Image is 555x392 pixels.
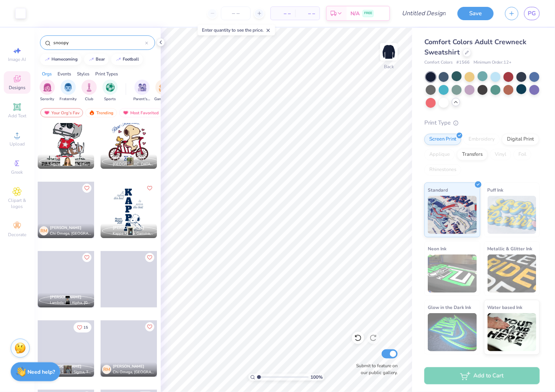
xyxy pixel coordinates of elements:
button: Like [74,322,91,333]
button: Save [457,7,494,20]
img: Sports Image [106,83,115,92]
div: Most Favorited [119,108,162,117]
span: FREE [364,11,372,16]
span: Comfort Colors [424,59,453,66]
span: Water based Ink [488,303,523,311]
button: filter button [102,80,118,102]
img: trend_line.gif [115,57,122,62]
span: [PERSON_NAME] [50,364,82,369]
span: Sports [104,96,116,102]
button: homecoming [40,54,82,65]
span: [PERSON_NAME] [50,294,82,300]
span: [PERSON_NAME] [113,156,144,161]
span: 15 [83,326,88,330]
div: Your Org's Fav [40,108,83,117]
span: Puff Ink [488,186,504,194]
div: Print Type [424,118,540,127]
img: Metallic & Glitter Ink [488,254,537,293]
button: Like [82,253,91,262]
span: Glow in the Dark Ink [428,303,471,311]
a: PG [524,7,540,20]
img: Sorority Image [43,83,52,92]
div: Transfers [457,149,488,160]
span: Image AI [8,56,26,62]
input: – – [221,6,251,20]
div: Events [58,70,71,77]
div: Vinyl [490,149,511,160]
div: Enter quantity to see the price. [198,25,275,35]
button: bear [84,54,109,65]
span: Decorate [8,232,26,238]
span: Upload [10,141,25,147]
img: Parent's Weekend Image [138,83,147,92]
span: Lambda Chi Alpha, [GEOGRAPHIC_DATA][US_STATE] at [GEOGRAPHIC_DATA] [50,300,91,306]
img: Back [381,44,397,59]
img: trend_line.gif [88,57,94,62]
span: – – [275,10,291,18]
img: Standard [428,196,477,234]
div: homecoming [52,57,78,61]
span: [PERSON_NAME] [50,225,82,230]
button: Like [145,322,154,331]
span: Metallic & Glitter Ink [488,245,533,253]
span: Sigma Sigma Sigma, The College of [US_STATE] [50,370,91,375]
div: Print Types [95,70,118,77]
span: Chi Omega, [GEOGRAPHIC_DATA] [113,370,154,375]
div: filter for Sports [102,80,118,102]
button: filter button [154,80,172,102]
strong: Need help? [28,368,55,376]
img: Water based Ink [488,313,537,351]
input: Try "Alpha" [53,39,145,46]
span: Kappa Kappa Gamma, [GEOGRAPHIC_DATA] [113,231,154,237]
div: RM [39,226,48,235]
span: [GEOGRAPHIC_DATA], [GEOGRAPHIC_DATA] [113,162,154,167]
img: Neon Ink [428,254,477,293]
span: Fraternity [60,96,77,102]
div: filter for Club [82,80,97,102]
div: filter for Game Day [154,80,172,102]
button: Like [82,184,91,193]
img: most_fav.gif [123,110,129,115]
div: Digital Print [502,134,539,145]
div: filter for Sorority [40,80,55,102]
span: Greek [11,169,23,175]
span: Minimum Order: 12 + [473,59,512,66]
div: Styles [77,70,90,77]
img: Club Image [85,83,93,92]
div: bear [96,57,105,61]
span: # 1566 [456,59,470,66]
img: Fraternity Image [64,83,72,92]
div: Embroidery [464,134,500,145]
span: Club [85,96,93,102]
div: Foil [513,149,531,160]
span: Game Day [154,96,172,102]
span: Standard [428,186,448,194]
button: filter button [82,80,97,102]
span: Clipart & logos [4,197,30,210]
button: filter button [60,80,77,102]
img: Game Day Image [159,83,168,92]
input: Untitled Design [396,6,452,21]
img: Glow in the Dark Ink [428,313,477,351]
img: Puff Ink [488,196,537,234]
span: – – [300,10,315,18]
span: PG [528,9,536,18]
div: Orgs [42,70,52,77]
div: Back [384,63,394,70]
div: Trending [85,108,117,117]
span: Parent's Weekend [133,96,151,102]
span: Sorority [40,96,54,102]
label: Submit to feature on our public gallery. [352,362,398,376]
div: filter for Fraternity [60,80,77,102]
span: Comfort Colors Adult Crewneck Sweatshirt [424,37,526,57]
span: [PERSON_NAME] [113,364,144,369]
button: filter button [133,80,151,102]
span: Chi Omega, [GEOGRAPHIC_DATA] [50,231,91,237]
span: [PERSON_NAME] [113,225,144,230]
img: most_fav.gif [44,110,50,115]
div: Applique [424,149,455,160]
span: [PERSON_NAME] [50,156,82,161]
button: Like [145,184,154,193]
span: Neon Ink [428,245,446,253]
button: football [111,54,143,65]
